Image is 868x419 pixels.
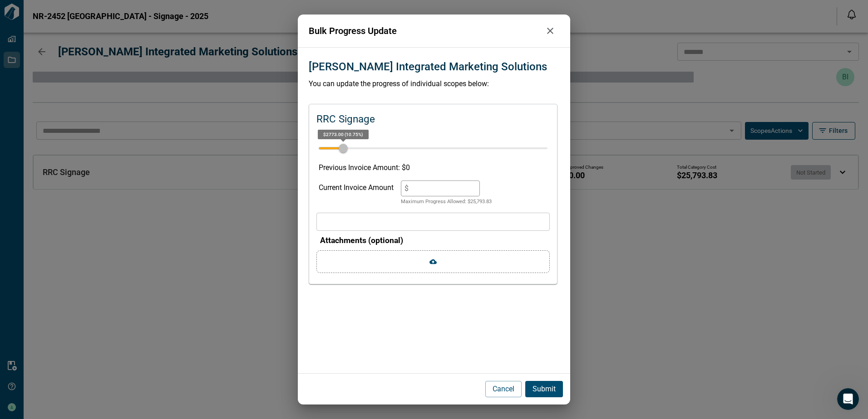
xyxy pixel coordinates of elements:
[525,381,563,397] button: Submit
[319,162,547,173] p: Previous Invoice Amount: $ 0
[485,381,522,397] button: Cancel
[320,234,550,246] p: Attachments (optional)
[309,78,559,89] p: You can update the progress of individual scopes below:
[493,384,514,395] p: Cancel
[837,388,859,410] iframe: Intercom live chat
[309,24,541,38] p: Bulk Progress Update
[401,198,492,206] p: Maximum Progress Allowed: $ 25,793.83
[319,180,394,206] div: Current Invoice Amount
[309,58,547,75] p: [PERSON_NAME] Integrated Marketing Solutions
[533,384,556,395] p: Submit
[404,184,409,193] span: $
[316,112,375,127] p: RRC Signage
